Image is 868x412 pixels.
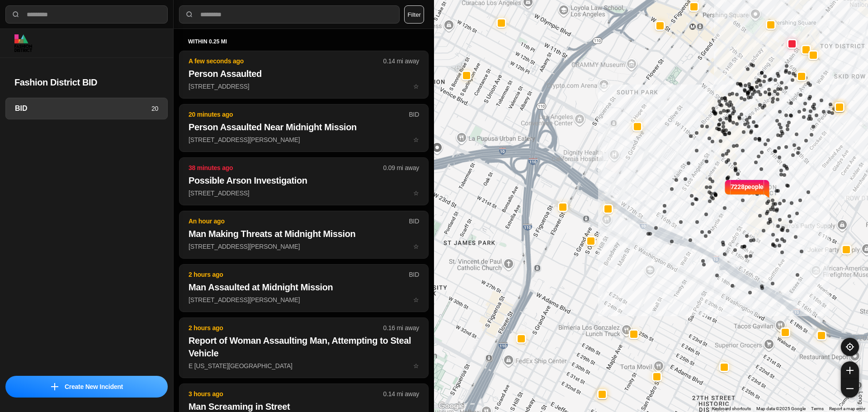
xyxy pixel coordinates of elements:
[413,296,419,303] span: star
[724,179,731,199] img: notch
[189,334,419,360] h2: Report of Woman Assaulting Man, Attempting to Steal Vehicle
[189,361,419,370] p: E [US_STATE][GEOGRAPHIC_DATA]
[179,51,429,99] button: A few seconds ago0.14 mi awayPerson Assaulted[STREET_ADDRESS]star
[189,189,419,198] p: [STREET_ADDRESS]
[14,34,32,52] img: logo
[413,362,419,369] span: star
[11,10,20,19] img: search
[189,174,419,187] h2: Possible Arson Investigation
[409,110,419,119] p: BID
[841,338,859,356] button: recenter
[179,104,429,152] button: 20 minutes agoBIDPerson Assaulted Near Midnight Mission[STREET_ADDRESS][PERSON_NAME]star
[179,82,429,90] a: A few seconds ago0.14 mi awayPerson Assaulted[STREET_ADDRESS]star
[151,104,158,113] p: 20
[731,182,764,202] p: 7228 people
[413,243,419,250] span: star
[436,400,466,412] img: Google
[189,295,419,304] p: [STREET_ADDRESS][PERSON_NAME]
[409,270,419,279] p: BID
[846,343,854,351] img: recenter
[189,67,419,80] h2: Person Assaulted
[179,264,429,312] button: 2 hours agoBIDMan Assaulted at Midnight Mission[STREET_ADDRESS][PERSON_NAME]star
[409,217,419,226] p: BID
[436,400,466,412] a: Open this area in Google Maps (opens a new window)
[811,406,824,411] a: Terms (opens in new tab)
[189,323,383,332] p: 2 hours ago
[5,376,168,398] button: iconCreate New Incident
[404,5,424,24] button: Filter
[188,38,420,45] h5: within 0.25 mi
[829,406,865,411] a: Report a map error
[65,382,123,391] p: Create New Incident
[179,317,429,378] button: 2 hours ago0.16 mi awayReport of Woman Assaulting Man, Attempting to Steal VehicleE [US_STATE][GE...
[413,136,419,143] span: star
[189,57,383,66] p: A few seconds ago
[189,217,409,226] p: An hour ago
[185,10,194,19] img: search
[413,83,419,90] span: star
[413,189,419,197] span: star
[179,136,429,143] a: 20 minutes agoBIDPerson Assaulted Near Midnight Mission[STREET_ADDRESS][PERSON_NAME]star
[189,121,419,133] h2: Person Assaulted Near Midnight Mission
[383,57,419,66] p: 0.14 mi away
[179,296,429,303] a: 2 hours agoBIDMan Assaulted at Midnight Mission[STREET_ADDRESS][PERSON_NAME]star
[179,189,429,197] a: 38 minutes ago0.09 mi awayPossible Arson Investigation[STREET_ADDRESS]star
[841,361,859,379] button: zoom-in
[189,135,419,144] p: [STREET_ADDRESS][PERSON_NAME]
[841,379,859,398] button: zoom-out
[383,323,419,332] p: 0.16 mi away
[189,242,419,251] p: [STREET_ADDRESS][PERSON_NAME]
[179,362,429,369] a: 2 hours ago0.16 mi awayReport of Woman Assaulting Man, Attempting to Steal VehicleE [US_STATE][GE...
[189,227,419,240] h2: Man Making Threats at Midnight Mission
[14,76,159,89] h2: Fashion District BID
[179,242,429,250] a: An hour agoBIDMan Making Threats at Midnight Mission[STREET_ADDRESS][PERSON_NAME]star
[189,110,409,119] p: 20 minutes ago
[189,281,419,294] h2: Man Assaulted at Midnight Mission
[764,179,770,199] img: notch
[846,385,854,392] img: zoom-out
[179,211,429,259] button: An hour agoBIDMan Making Threats at Midnight Mission[STREET_ADDRESS][PERSON_NAME]star
[189,163,383,172] p: 38 minutes ago
[15,103,151,114] h3: BID
[189,270,409,279] p: 2 hours ago
[5,98,168,119] a: BID20
[756,406,806,411] span: Map data ©2025 Google
[51,383,58,390] img: icon
[189,82,419,91] p: [STREET_ADDRESS]
[189,389,383,398] p: 3 hours ago
[383,389,419,398] p: 0.14 mi away
[179,157,429,205] button: 38 minutes ago0.09 mi awayPossible Arson Investigation[STREET_ADDRESS]star
[383,163,419,172] p: 0.09 mi away
[712,406,751,412] button: Keyboard shortcuts
[846,367,854,374] img: zoom-in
